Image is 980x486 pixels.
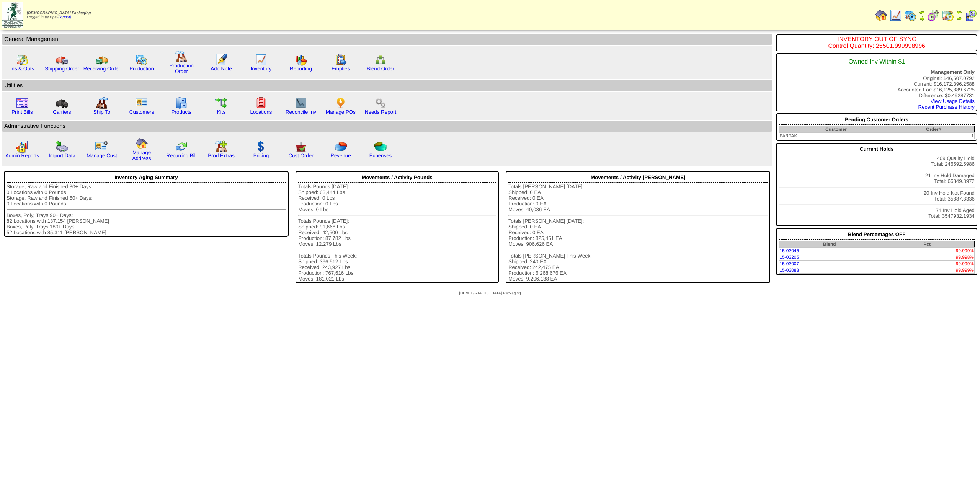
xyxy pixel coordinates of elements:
[217,109,225,115] a: Kits
[779,126,893,133] th: Customer
[7,184,286,235] div: Storage, Raw and Finished 30+ Days: 0 Locations with 0 Pounds Storage, Raw and Finished 60+ Days:...
[374,97,387,109] img: workflow.png
[367,66,394,72] a: Blend Order
[776,53,977,111] div: Original: $46,507.0792 Current: $16,172,396.2588 Accounted For: $16,125,889.6725 Difference: $0.4...
[16,140,28,153] img: graph2.png
[208,153,235,158] a: Prod Extras
[956,15,962,21] img: arrowright.gif
[779,55,975,69] div: Owned Inv Within $1
[2,2,23,28] img: zoroco-logo-small.webp
[215,54,227,66] img: orders.gif
[335,97,347,109] img: po.png
[96,54,108,66] img: truck2.gif
[904,9,916,21] img: calendarprod.gif
[169,63,194,74] a: Production Order
[136,97,148,109] img: customers.gif
[53,109,71,115] a: Carriers
[374,140,387,153] img: pie_chart2.png
[96,97,108,109] img: factory2.gif
[779,254,799,260] a: 15-03205
[58,15,71,20] a: (logout)
[298,184,496,282] div: Totals Pounds [DATE]: Shipped: 63,444 Lbs Received: 0 Lbs Production: 0 Lbs Moves: 0 Lbs Totals P...
[776,143,977,226] div: 409 Quality Hold Total: 246592.5986 21 Inv Hold Damaged Total: 66849.3972 20 Inv Hold Not Found T...
[779,261,799,266] a: 15-03007
[253,153,269,158] a: Pricing
[880,261,974,267] td: 99.999%
[95,140,109,153] img: managecust.png
[332,66,350,72] a: Empties
[251,66,272,72] a: Inventory
[11,109,33,115] a: Print Bills
[93,109,110,115] a: Ship To
[211,66,232,72] a: Add Note
[56,140,68,153] img: import.gif
[295,140,307,153] img: cust_order.png
[286,109,316,115] a: Reconcile Inv
[330,153,351,158] a: Revenue
[459,291,521,295] span: [DEMOGRAPHIC_DATA] Packaging
[288,153,313,158] a: Cust Order
[919,15,925,21] img: arrowright.gif
[215,97,227,109] img: workflow.gif
[175,51,188,63] img: factory.gif
[374,54,387,66] img: network.png
[508,184,768,282] div: Totals [PERSON_NAME] [DATE]: Shipped: 0 EA Received: 0 EA Production: 0 EA Moves: 40,036 EA Total...
[5,153,39,158] a: Admin Reports
[27,11,91,20] span: Logged in as Bpali
[255,97,267,109] img: locations.gif
[779,267,799,273] a: 15-03083
[779,115,975,125] div: Pending Customer Orders
[16,54,28,66] img: calendarinout.gif
[779,144,975,154] div: Current Holds
[45,66,79,72] a: Shipping Order
[335,140,347,153] img: pie_chart.png
[87,153,117,158] a: Manage Cust
[290,66,312,72] a: Reporting
[779,230,975,240] div: Blend Percentages OFF
[255,54,267,66] img: line_graph.gif
[2,121,772,132] td: Adminstrative Functions
[136,137,148,150] img: home.gif
[927,9,939,21] img: calendarblend.gif
[893,133,975,139] td: 1
[2,80,772,91] td: Utilities
[779,133,893,139] td: PARTAK
[369,153,392,158] a: Expenses
[890,9,902,21] img: line_graph.gif
[295,54,307,66] img: graph.gif
[893,126,975,133] th: Order#
[298,173,496,183] div: Movements / Activity Pounds
[136,54,148,66] img: calendarprod.gif
[956,9,962,15] img: arrowleft.gif
[83,66,120,72] a: Receiving Order
[129,66,154,72] a: Production
[365,109,396,115] a: Needs Report
[880,254,974,261] td: 99.998%
[779,241,880,248] th: Blend
[779,36,975,50] div: INVENTORY OUT OF SYNC Control Quantity: 25501.999998996
[295,97,307,109] img: line_graph2.gif
[16,97,28,109] img: invoice2.gif
[965,9,977,21] img: calendarcustomer.gif
[255,140,267,153] img: dollar.gif
[10,66,34,72] a: Ins & Outs
[326,109,356,115] a: Manage POs
[918,104,975,110] a: Recent Purchase History
[56,97,68,109] img: truck3.gif
[880,248,974,254] td: 99.999%
[27,11,91,15] span: [DEMOGRAPHIC_DATA] Packaging
[875,9,887,21] img: home.gif
[7,173,286,183] div: Inventory Aging Summary
[2,34,772,45] td: General Management
[335,54,347,66] img: workorder.gif
[132,150,151,161] a: Manage Address
[215,140,227,153] img: prodextras.gif
[175,97,188,109] img: cabinet.gif
[49,153,75,158] a: Import Data
[779,248,799,253] a: 15-03045
[175,140,188,153] img: reconcile.gif
[56,54,68,66] img: truck.gif
[171,109,192,115] a: Products
[779,69,975,75] div: Management Only
[166,153,196,158] a: Recurring Bill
